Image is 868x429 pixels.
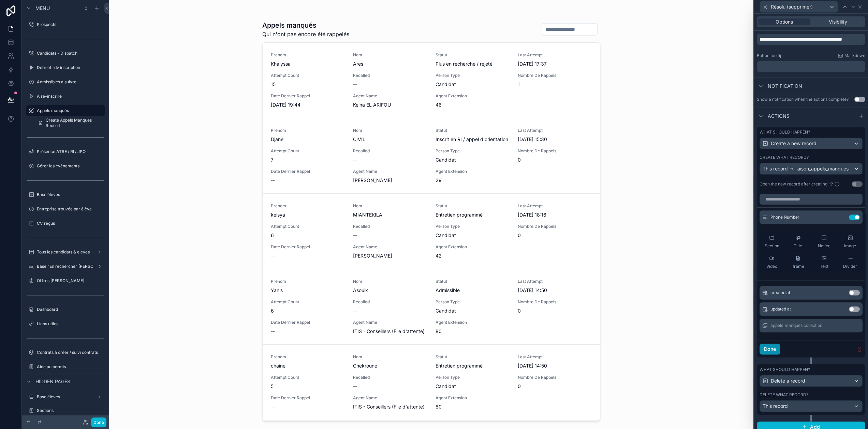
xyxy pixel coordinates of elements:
[26,161,105,171] a: Gérer les évènements
[760,392,808,398] label: Delete what record?
[812,232,837,251] button: Notice
[757,53,782,58] label: Button tooltip
[818,243,830,249] span: Notice
[37,307,104,312] label: Dashboard
[786,253,811,272] button: iframe
[26,247,105,258] a: Tous les candidats & eleves
[795,165,849,172] span: liaison_appels_manques
[26,19,105,30] a: Prospects
[760,375,863,387] button: Delete a record
[760,1,838,13] button: Résolu (supprimer)
[838,253,863,272] button: Divider
[843,264,857,269] span: Divider
[786,232,811,251] button: Title
[37,149,104,154] label: Présence ATRE / RI / JPO
[26,204,105,214] a: Entreprise trouvée par élève
[763,403,788,410] span: This record
[26,218,105,229] a: CV reçus
[768,113,790,120] span: Actions
[35,5,50,12] span: Menu
[760,400,863,412] button: This record
[35,378,70,385] span: Hidden pages
[844,53,865,58] span: Markdown
[26,62,105,73] a: Debrief rdv inscription
[37,163,104,169] label: Gérer les évènements
[26,77,105,87] a: Admissibles à suivre
[792,264,804,269] span: iframe
[760,232,784,251] button: Section
[776,18,793,25] span: Options
[26,361,105,372] a: Aide au permis
[794,243,802,249] span: Title
[770,214,799,220] span: Phone Number
[844,243,856,249] span: Image
[37,79,104,85] label: Admissibles à suivre
[26,304,105,315] a: Dashboard
[770,323,822,328] span: appels_manques collection
[37,350,104,355] label: Contrats à créer / suivi contrats
[37,249,94,255] label: Tous les candidats & eleves
[26,318,105,329] a: Liens utiles
[760,129,810,135] label: What should happen?
[37,94,104,99] label: A ré-inscrire
[757,34,865,45] div: scrollable content
[760,163,863,175] button: This recordliaison_appels_manques
[760,138,863,149] button: Create a new record
[26,189,105,200] a: Base élèves
[766,264,777,269] span: Video
[26,405,105,416] a: Sections
[37,108,101,113] label: Appels manqués
[26,146,105,157] a: Présence ATRE / RI / JPO
[37,192,104,197] label: Base élèves
[771,140,816,147] span: Create a new record
[91,417,106,427] button: Done
[757,97,849,102] div: Show a notification when the actions complete?
[37,364,104,370] label: Aide au permis
[812,253,837,272] button: Text
[757,61,865,72] div: scrollable content
[838,53,865,58] a: Markdown
[37,394,94,400] label: Base élèves
[37,408,104,413] label: Sections
[37,321,104,327] label: Liens utiles
[37,221,104,226] label: CV reçus
[26,347,105,358] a: Contrats à créer / suivi contrats
[771,3,813,10] span: Résolu (supprimer)
[760,367,810,372] label: What should happen?
[771,377,805,384] span: Delete a record
[760,180,841,188] div: Open the new record after creating it?
[763,165,788,172] span: This record
[765,243,779,249] span: Section
[37,264,112,269] label: Base "En recherche" [PERSON_NAME]
[34,117,105,128] a: Create Appels Manques Record
[26,48,105,59] a: Candidats - Dispatch
[26,275,105,286] a: Offres [PERSON_NAME]
[820,264,828,269] span: Text
[829,18,847,25] span: Visibility
[770,290,790,295] span: created at
[760,155,809,160] label: Create what record?
[838,232,863,251] button: Image
[768,83,802,89] span: Notification
[37,65,104,70] label: Debrief rdv inscription
[46,117,101,128] span: Create Appels Manques Record
[770,306,791,312] span: updated at
[760,253,784,272] button: Video
[37,206,104,212] label: Entreprise trouvée par élève
[26,391,105,402] a: Base élèves
[37,51,104,56] label: Candidats - Dispatch
[26,261,105,272] a: Base "En recherche" [PERSON_NAME]
[760,344,780,355] button: Done
[26,105,105,116] a: Appels manqués
[26,91,105,102] a: A ré-inscrire
[37,278,104,283] label: Offres [PERSON_NAME]
[37,22,104,27] label: Prospects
